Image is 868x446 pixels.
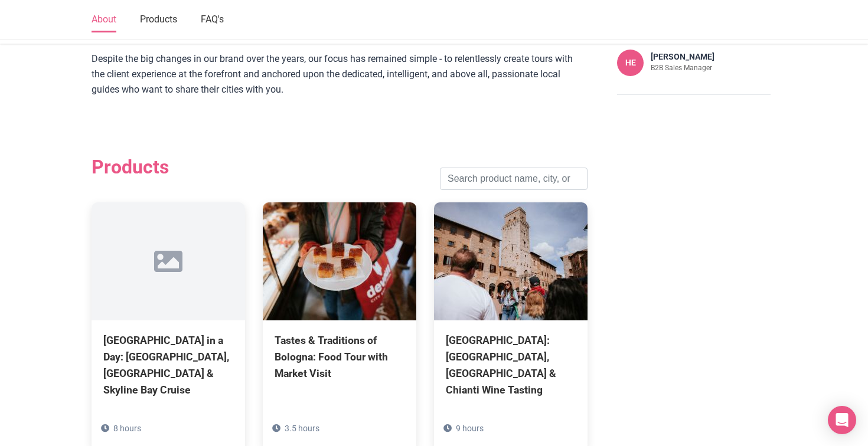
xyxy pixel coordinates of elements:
[92,156,169,178] h2: Products
[285,424,319,433] span: 3.5 hours
[434,202,588,320] img: Florence: Siena, San Gimignano & Chianti Wine Tasting
[440,168,588,190] input: Search product name, city, or interal id
[140,8,177,32] a: Products
[275,332,404,382] div: Tastes & Traditions of Bologna: Food Tour with Market Visit
[103,332,233,399] div: [GEOGRAPHIC_DATA] in a Day: [GEOGRAPHIC_DATA], [GEOGRAPHIC_DATA] & Skyline Bay Cruise
[92,8,116,32] a: About
[201,8,224,32] a: FAQ's
[828,406,856,434] div: Open Intercom Messenger
[113,424,141,433] span: 8 hours
[263,202,416,435] a: Tastes & Traditions of Bologna: Food Tour with Market Visit 3.5 hours
[263,202,416,320] img: Tastes & Traditions of Bologna: Food Tour with Market Visit
[651,64,714,73] p: B2B Sales Manager
[617,50,644,76] div: HE
[651,52,714,62] h4: [PERSON_NAME]
[446,332,576,399] div: [GEOGRAPHIC_DATA]: [GEOGRAPHIC_DATA], [GEOGRAPHIC_DATA] & Chianti Wine Tasting
[456,424,484,433] span: 9 hours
